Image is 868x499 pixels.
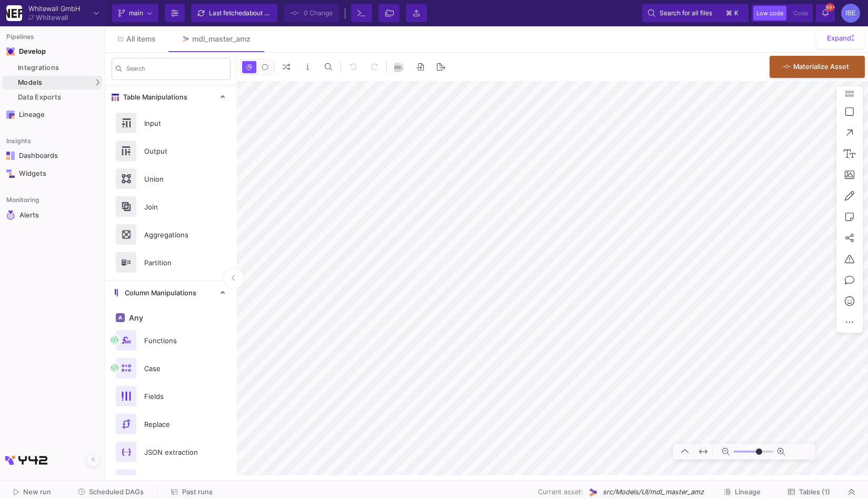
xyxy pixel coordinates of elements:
span: 99+ [826,3,834,12]
span: Table Manipulations [119,93,187,102]
img: Tab icon [181,35,190,44]
div: Replace [138,416,211,432]
mat-expansion-panel-header: Column Manipulations [105,281,237,305]
div: Bin [138,472,211,488]
span: Current asset: [538,487,583,497]
div: IBE [841,4,860,23]
div: Join [138,199,211,215]
span: Low code [756,9,783,17]
div: Aggregations [138,227,211,243]
button: Output [105,137,237,165]
div: Output [138,143,211,159]
a: Data Exports [3,91,102,104]
a: Navigation iconDashboards [3,147,102,164]
span: New run [23,488,51,496]
span: Search for all files [660,5,712,21]
button: Input [105,109,237,137]
div: JSON extraction [138,444,211,460]
button: main [112,4,158,22]
button: Functions [105,326,237,354]
button: Join [105,193,237,221]
mat-expansion-panel-header: Table Manipulations [105,85,237,109]
img: Navigation icon [6,169,15,178]
div: Last fetched [209,5,272,21]
div: Functions [138,333,211,348]
button: Last fetchedabout 1 hour ago [191,4,277,22]
div: Input [138,115,211,131]
span: Models [18,78,43,87]
img: YZ4Yr8zUCx6JYM5gIgaTIQYeTXdcwQjnYC8iZtTV.png [6,5,22,21]
div: Partition [138,255,211,271]
span: All items [126,35,156,43]
button: Union [105,165,237,193]
button: Aggregations [105,221,237,248]
button: Bin [105,466,237,494]
img: Navigation icon [6,211,15,220]
button: 99+ [816,4,835,22]
span: Past runs [182,488,213,496]
div: Data Exports [18,93,99,102]
button: IBE [838,4,860,23]
button: Case [105,354,237,382]
button: Partition [105,248,237,276]
div: Widgets [19,169,87,178]
mat-expansion-panel-header: Navigation iconDevelop [3,43,102,60]
span: Column Manipulations [121,289,196,297]
button: ⌘k [723,7,743,19]
button: Replace [105,410,237,438]
button: Code [790,6,811,21]
span: Tables (1) [799,488,830,496]
div: Integrations [18,64,99,72]
div: Case [138,361,211,376]
span: about 1 hour ago [246,9,295,17]
span: src/Models/UI/mdl_master_amz [603,487,704,497]
input: Search [126,67,226,74]
div: Fields [138,388,211,404]
button: Search for all files⌘k [642,4,749,22]
button: JSON extraction [105,438,237,466]
span: Scheduled DAGs [89,488,144,496]
div: mdl_master_amz [192,35,251,43]
span: Materialize Asset [793,63,849,71]
span: k [734,7,739,19]
img: Navigation icon [6,47,15,56]
span: Code [793,9,808,17]
button: Low code [753,6,786,21]
div: Develop [19,47,35,56]
a: Navigation iconLineage [3,106,102,123]
a: Navigation iconAlerts [3,206,102,224]
span: Lineage [735,488,761,496]
div: Table Manipulations [105,109,237,281]
div: Dashboards [19,152,87,160]
button: Fields [105,382,237,410]
span: main [129,5,143,21]
a: Navigation iconWidgets [3,165,102,182]
div: Alerts [19,211,88,220]
button: Materialize Asset [770,56,865,78]
img: Navigation icon [6,152,15,160]
div: Union [138,171,211,187]
span: Any [127,314,143,322]
a: Integrations [3,61,102,75]
img: Navigation icon [6,111,15,119]
span: ⌘ [726,7,732,19]
div: Whitewall GmbH [28,5,80,12]
div: Whitewall [36,14,68,21]
img: UI Model [587,487,598,498]
div: Lineage [19,111,87,119]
